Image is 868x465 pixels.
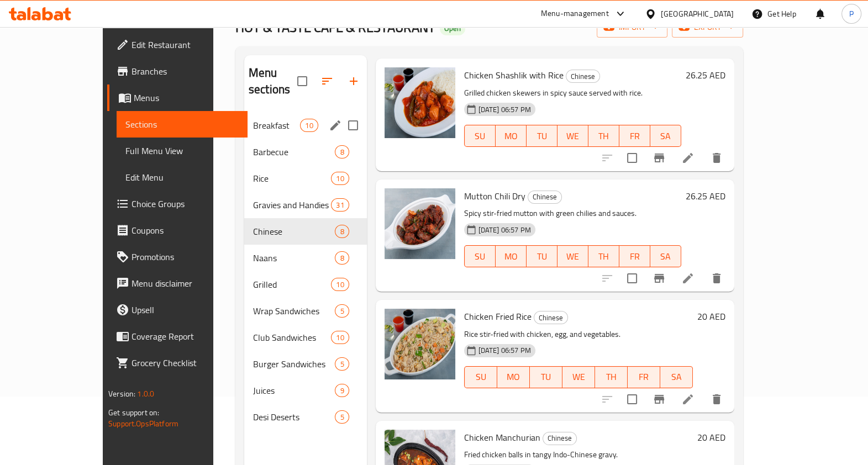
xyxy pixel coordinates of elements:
a: Edit Menu [117,164,248,191]
p: Fried chicken balls in tangy Indo-Chinese gravy. [464,448,693,462]
span: 5 [335,412,348,422]
p: Rice stir-fried with chicken, egg, and vegetables. [464,327,693,341]
span: [DATE] 06:57 PM [474,104,535,115]
div: Chinese8 [244,218,367,245]
div: Rice [253,172,331,185]
span: SU [469,128,491,144]
span: WE [562,128,584,144]
a: Promotions [107,244,248,270]
button: TH [588,245,619,267]
span: 10 [332,173,348,184]
a: Sections [117,111,248,138]
button: MO [497,366,530,388]
span: Branches [131,65,239,78]
div: items [335,145,349,158]
div: Burger Sandwiches5 [244,351,367,377]
span: Club Sandwiches [253,331,331,344]
span: Choice Groups [131,197,239,210]
button: WE [557,125,588,147]
span: Edit Menu [125,171,239,184]
span: Juices [253,384,335,397]
button: edit [327,117,344,134]
span: Sections [125,118,239,131]
button: WE [562,366,595,388]
div: items [331,331,349,344]
button: MO [496,125,527,147]
h2: Menu sections [249,65,297,98]
span: Chicken Shashlik with Rice [464,67,564,83]
div: items [335,384,349,397]
span: 10 [332,332,348,343]
span: Naans [253,251,335,265]
span: 8 [335,226,348,237]
button: delete [703,145,730,171]
button: TH [595,366,628,388]
span: Breakfast [253,119,300,132]
span: Select to update [620,388,644,411]
p: Spicy stir-fried mutton with green chilies and sauces. [464,207,681,220]
span: Select to update [620,267,644,290]
button: WE [557,245,588,267]
span: SU [469,369,493,385]
span: Chinese [566,70,599,83]
span: Chicken Manchurian [464,429,540,446]
span: TH [593,128,615,144]
a: Upsell [107,297,248,323]
button: SA [650,125,681,147]
button: FR [619,245,650,267]
button: SU [464,366,497,388]
span: Chinese [528,191,561,203]
button: delete [703,265,730,292]
button: MO [496,245,527,267]
span: WE [562,249,584,265]
a: Edit Restaurant [107,31,248,58]
div: items [335,357,349,371]
span: Grilled [253,278,331,291]
span: FR [624,249,646,265]
span: WE [567,369,591,385]
button: Branch-specific-item [646,265,672,292]
span: 31 [332,200,348,210]
div: Breakfast10edit [244,112,367,139]
button: FR [619,125,650,147]
p: Grilled chicken skewers in spicy sauce served with rice. [464,86,681,100]
span: TU [534,369,558,385]
span: Barbecue [253,145,335,158]
span: SU [469,249,491,265]
span: Chinese [543,432,576,445]
h6: 20 AED [697,309,725,324]
span: FR [624,128,646,144]
div: [GEOGRAPHIC_DATA] [661,8,734,20]
div: items [335,225,349,238]
a: Coverage Report [107,323,248,350]
div: Chinese [566,70,600,83]
span: Gravies and Handies [253,198,331,212]
h6: 26.25 AED [686,188,725,204]
div: Desi Deserts5 [244,404,367,430]
span: Version: [108,387,135,401]
span: Open [440,24,465,33]
a: Choice Groups [107,191,248,217]
img: Chicken Fried Rice [385,309,455,379]
div: Chinese [543,432,577,445]
span: FR [632,369,656,385]
a: Grocery Checklist [107,350,248,376]
a: Coupons [107,217,248,244]
span: Desi Deserts [253,410,335,424]
span: 8 [335,253,348,263]
div: Club Sandwiches10 [244,324,367,351]
span: Grocery Checklist [131,356,239,369]
div: items [335,304,349,318]
span: TU [531,249,553,265]
span: Menus [134,91,239,104]
span: TH [599,369,623,385]
button: SU [464,245,496,267]
nav: Menu sections [244,108,367,435]
a: Menus [107,84,248,111]
span: Select all sections [291,70,314,93]
button: SA [650,245,681,267]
